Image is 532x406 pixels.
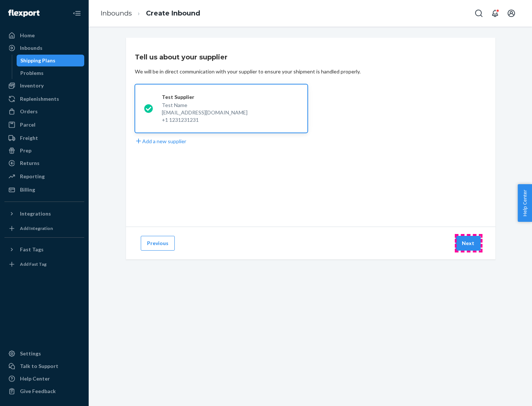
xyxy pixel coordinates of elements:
ol: breadcrumbs [95,3,206,24]
div: Returns [20,159,40,167]
a: Billing [4,184,84,196]
div: Problems [20,69,44,77]
a: Add Integration [4,223,84,234]
a: Settings [4,348,84,359]
div: Inventory [20,82,44,89]
a: Prep [4,145,84,156]
a: Freight [4,132,84,144]
div: Prep [20,147,31,154]
div: Inbounds [20,44,42,52]
a: Create Inbound [146,9,200,17]
div: Give Feedback [20,388,56,395]
button: Open account menu [504,6,519,21]
div: Settings [20,350,41,357]
button: Integrations [4,208,84,220]
div: Freight [20,134,38,142]
a: Inbounds [100,9,132,17]
a: Problems [17,67,85,79]
button: Next [456,236,481,251]
a: Replenishments [4,93,84,105]
div: Fast Tags [20,246,44,253]
div: Talk to Support [20,362,58,370]
div: Billing [20,186,35,193]
a: Orders [4,106,84,117]
img: Flexport logo [8,10,40,17]
div: Replenishments [20,95,59,103]
a: Talk to Support [4,360,84,372]
div: Shipping Plans [20,57,55,64]
h3: Tell us about your supplier [135,52,228,62]
div: Add Integration [20,225,53,231]
a: Inventory [4,80,84,92]
div: Reporting [20,173,45,180]
button: Close Navigation [69,6,84,21]
button: Previous [141,236,175,251]
div: Home [20,32,35,39]
button: Add a new supplier [135,137,186,145]
div: We will be in direct communication with your supplier to ensure your shipment is handled properly. [135,68,361,75]
a: Inbounds [4,42,84,54]
button: Give Feedback [4,385,84,397]
a: Add Fast Tag [4,258,84,270]
a: Shipping Plans [17,55,85,66]
a: Help Center [4,373,84,385]
button: Open Search Box [471,6,486,21]
a: Returns [4,157,84,169]
div: Integrations [20,210,51,217]
button: Fast Tags [4,244,84,255]
button: Help Center [518,184,532,222]
a: Reporting [4,171,84,182]
div: Add Fast Tag [20,261,47,267]
div: Orders [20,108,38,115]
div: Parcel [20,121,35,128]
a: Home [4,30,84,41]
div: Help Center [20,375,50,382]
a: Parcel [4,119,84,131]
button: Open notifications [488,6,502,21]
